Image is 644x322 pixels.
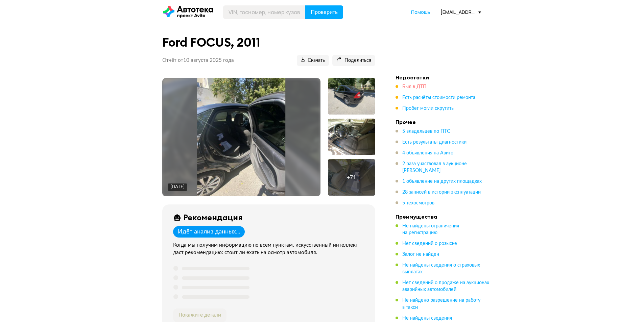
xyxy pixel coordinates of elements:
button: Скачать [297,55,329,66]
div: + 71 [347,174,356,181]
span: Пробег могли скрутить [402,106,454,111]
span: 1 объявление на других площадках [402,179,482,184]
span: 2 раза участвовал в аукционе [PERSON_NAME] [402,162,467,173]
button: Покажите детали [173,308,226,322]
div: [EMAIL_ADDRESS][DOMAIN_NAME] [440,9,481,15]
div: [DATE] [170,184,185,190]
span: Залог не найден [402,252,439,257]
span: 5 техосмотров [402,201,434,205]
span: Есть результаты диагностики [402,140,467,145]
h1: Ford FOCUS, 2011 [162,35,375,50]
span: Не найдены сведения о страховых выплатах [402,263,480,274]
span: Покажите детали [178,313,221,318]
span: Не найдены ограничения на регистрацию [402,224,459,235]
button: Проверить [305,5,343,19]
a: Помощь [411,9,430,16]
div: Идёт анализ данных... [178,228,240,236]
span: Нет сведений о продаже на аукционах аварийных автомобилей [402,280,489,292]
input: VIN, госномер, номер кузова [223,5,306,19]
h4: Прочее [396,119,490,125]
span: Был в ДТП [402,84,427,89]
span: Проверить [311,9,338,15]
img: Main car [197,78,286,196]
span: Есть расчёты стоимости ремонта [402,95,475,100]
span: Скачать [301,57,325,64]
h4: Недостатки [396,74,490,81]
button: Поделиться [332,55,375,66]
span: Поделиться [336,57,371,64]
span: 5 владельцев по ПТС [402,129,450,134]
span: Нет сведений о розыске [402,241,457,246]
span: 4 объявления на Авито [402,151,453,155]
span: 28 записей в истории эксплуатации [402,190,481,195]
div: Рекомендация [183,213,243,222]
h4: Преимущества [396,213,490,220]
span: Не найдено разрешение на работу в такси [402,298,480,309]
div: Когда мы получим информацию по всем пунктам, искусственный интеллект даст рекомендацию: стоит ли ... [173,242,367,256]
p: Отчёт от 10 августа 2025 года [162,57,234,64]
